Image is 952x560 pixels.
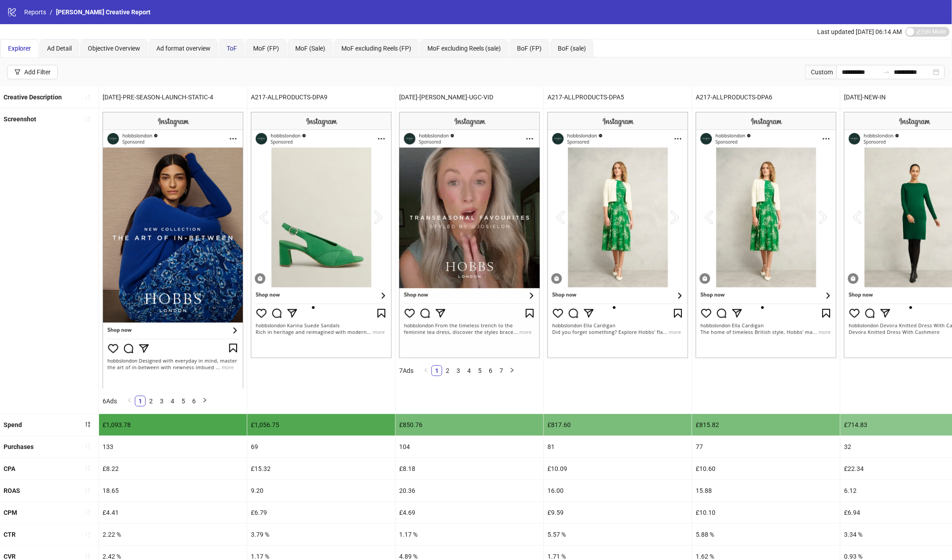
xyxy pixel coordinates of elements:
b: CPA [4,465,15,472]
a: Reports [22,7,48,17]
div: 15.88 [692,480,840,501]
li: Previous Page [124,396,135,406]
div: 20.36 [396,480,543,501]
div: 16.00 [544,480,692,501]
a: 3 [453,366,463,376]
div: £10.60 [692,458,840,479]
div: £815.82 [692,414,840,436]
div: £4.69 [396,502,543,523]
div: 77 [692,436,840,457]
div: £4.41 [99,502,247,523]
span: MoF excluding Reels (sale) [427,45,501,52]
div: 9.20 [247,480,395,501]
div: A217-ALLPRODUCTS-DPA9 [247,86,395,108]
span: right [202,398,207,403]
li: 3 [453,365,464,376]
b: CTR [4,531,16,538]
span: 6 Ads [103,398,117,405]
li: Next Page [507,365,517,376]
span: left [127,398,132,403]
div: A217-ALLPRODUCTS-DPA5 [544,86,692,108]
b: CVR [4,553,16,560]
b: Creative Description [4,94,62,101]
a: 1 [432,366,442,376]
li: Next Page [199,396,210,406]
div: £817.60 [544,414,692,436]
div: £10.10 [692,502,840,523]
div: [DATE]-PRE-SEASON-LAUNCH-STATIC-4 [99,86,247,108]
div: £15.32 [247,458,395,479]
div: Add Filter [24,68,51,76]
div: A217-ALLPRODUCTS-DPA6 [692,86,840,108]
span: BoF (FP) [517,45,542,52]
img: Screenshot 120219828209250624 [696,112,836,358]
a: 4 [464,366,474,376]
div: 1.17 % [396,524,543,545]
li: 4 [464,365,474,376]
span: Objective Overview [88,45,140,52]
b: Purchases [4,443,34,450]
a: 6 [486,366,495,376]
span: sort-ascending [85,553,91,560]
li: Previous Page [421,365,431,376]
div: 81 [544,436,692,457]
a: 1 [135,396,145,406]
li: 7 [496,365,507,376]
span: sort-ascending [85,465,91,471]
div: 2.22 % [99,524,247,545]
a: 7 [496,366,506,376]
span: [PERSON_NAME] Creative Report [56,9,151,16]
div: [DATE]-[PERSON_NAME]-UGC-VID [396,86,543,108]
img: Screenshot 120231782040960624 [399,112,540,358]
li: 2 [442,365,453,376]
div: 69 [247,436,395,457]
div: £1,056.75 [247,414,395,436]
div: 133 [99,436,247,457]
span: sort-ascending [85,94,91,100]
button: left [421,365,431,376]
span: MoF (FP) [253,45,279,52]
li: 6 [189,396,199,406]
span: swap-right [883,68,890,76]
a: 2 [443,366,452,376]
li: 5 [474,365,485,376]
b: Spend [4,421,22,428]
div: £10.09 [544,458,692,479]
div: £9.59 [544,502,692,523]
a: 4 [168,396,177,406]
span: Explorer [8,45,31,52]
li: 3 [156,396,167,406]
div: 3.79 % [247,524,395,545]
span: to [883,68,890,76]
button: right [199,396,210,406]
a: 3 [157,396,167,406]
img: Screenshot 120231763419370624 [103,112,243,388]
span: sort-ascending [85,531,91,538]
span: MoF (Sale) [295,45,325,52]
span: 7 Ads [399,367,414,374]
b: CPM [4,509,17,516]
b: Screenshot [4,115,36,123]
span: BoF (sale) [558,45,586,52]
li: 1 [431,365,442,376]
div: 5.57 % [544,524,692,545]
span: left [423,368,429,373]
img: Screenshot 120219827832110624 [547,112,688,358]
li: 6 [485,365,496,376]
li: 2 [146,396,156,406]
span: MoF excluding Reels (FP) [341,45,411,52]
div: 5.88 % [692,524,840,545]
span: filter [14,69,21,75]
span: sort-ascending [85,509,91,515]
div: £8.18 [396,458,543,479]
span: right [509,368,515,373]
span: ToF [227,45,237,52]
button: right [507,365,517,376]
div: 104 [396,436,543,457]
div: £8.22 [99,458,247,479]
b: ROAS [4,487,20,494]
div: £850.76 [396,414,543,436]
a: 6 [189,396,199,406]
